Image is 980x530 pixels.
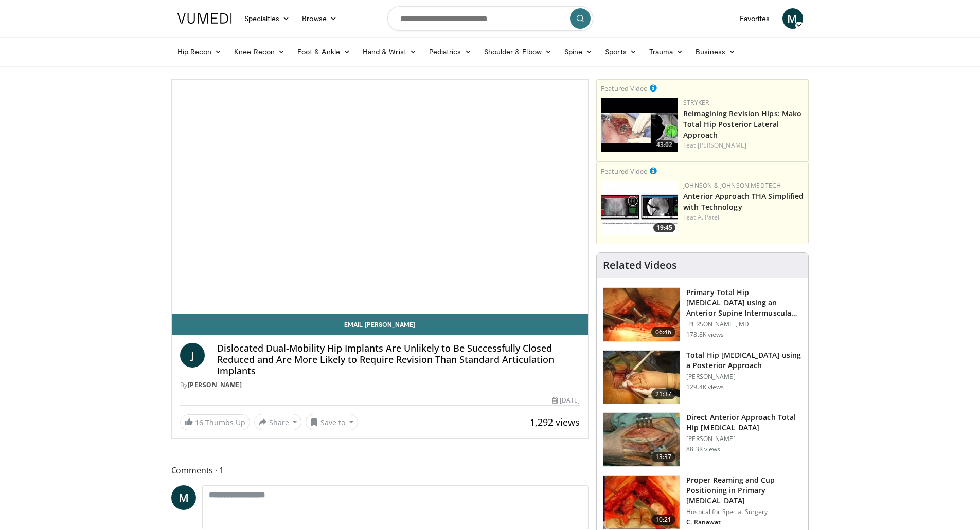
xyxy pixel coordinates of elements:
[603,351,680,404] img: 286987_0000_1.png.150x105_q85_crop-smart_upscale.jpg
[653,140,675,150] span: 43:02
[683,141,804,150] div: Feat.
[601,181,678,235] a: 19:45
[686,412,802,433] h3: Direct Anterior Approach Total Hip [MEDICAL_DATA]
[180,380,580,390] div: By
[599,42,643,62] a: Sports
[686,373,802,381] p: [PERSON_NAME]
[686,383,724,391] p: 129.4K views
[651,327,676,337] span: 06:46
[603,350,802,405] a: 21:37 Total Hip [MEDICAL_DATA] using a Posterior Approach [PERSON_NAME] 129.4K views
[683,108,801,140] a: Reimagining Revision Hips: Mako Total Hip Posterior Lateral Approach
[357,42,423,62] a: Hand & Wrist
[603,259,677,271] h4: Related Videos
[653,223,675,232] span: 19:45
[171,42,228,62] a: Hip Recon
[291,42,357,62] a: Foot & Ankle
[698,213,720,222] a: A. Patel
[603,413,680,466] img: 294118_0000_1.png.150x105_q85_crop-smart_upscale.jpg
[643,42,690,62] a: Trauma
[238,8,296,29] a: Specialties
[558,42,599,62] a: Spine
[601,167,648,176] small: Featured Video
[177,13,232,24] img: VuMedi Logo
[423,42,478,62] a: Pediatrics
[603,288,680,341] img: 263423_3.png.150x105_q85_crop-smart_upscale.jpg
[603,412,802,467] a: 13:37 Direct Anterior Approach Total Hip [MEDICAL_DATA] [PERSON_NAME] 88.3K views
[683,181,781,190] a: Johnson & Johnson MedTech
[603,287,802,342] a: 06:46 Primary Total Hip [MEDICAL_DATA] using an Anterior Supine Intermuscula… [PERSON_NAME], MD 1...
[171,485,196,510] a: M
[683,213,804,222] div: Feat.
[734,8,776,29] a: Favorites
[601,98,678,152] img: 6632ea9e-2a24-47c5-a9a2-6608124666dc.150x105_q85_crop-smart_upscale.jpg
[306,414,358,430] button: Save to
[686,320,802,328] p: [PERSON_NAME], MD
[686,475,802,506] h3: Proper Reaming and Cup Positioning in Primary [MEDICAL_DATA]
[601,84,648,93] small: Featured Video
[686,508,802,516] p: Hospital for Special Surgery
[689,42,742,62] a: Business
[195,417,203,427] span: 16
[387,6,593,31] input: Search topics, interventions
[686,331,724,339] p: 178.8K views
[683,191,804,212] a: Anterior Approach THA Simplified with Technology
[172,80,589,314] video-js: Video Player
[698,141,746,150] a: [PERSON_NAME]
[188,380,242,389] a: [PERSON_NAME]
[171,464,589,477] span: Comments 1
[686,518,802,526] p: C. Ranawat
[254,414,302,430] button: Share
[651,389,676,399] span: 21:37
[603,476,680,529] img: 9ceeadf7-7a50-4be6-849f-8c42a554e74d.150x105_q85_crop-smart_upscale.jpg
[530,416,580,428] span: 1,292 views
[782,8,803,29] a: M
[651,515,676,525] span: 10:21
[601,98,678,152] a: 43:02
[172,314,589,335] a: Email [PERSON_NAME]
[686,435,802,443] p: [PERSON_NAME]
[217,343,580,376] h4: Dislocated Dual-Mobility Hip Implants Are Unlikely to Be Successfully Closed Reduced and Are More...
[683,98,709,107] a: Stryker
[601,181,678,235] img: 06bb1c17-1231-4454-8f12-6191b0b3b81a.150x105_q85_crop-smart_upscale.jpg
[686,287,802,318] h3: Primary Total Hip [MEDICAL_DATA] using an Anterior Supine Intermuscula…
[180,414,250,430] a: 16 Thumbs Up
[478,42,558,62] a: Shoulder & Elbow
[651,452,676,462] span: 13:37
[552,396,580,405] div: [DATE]
[296,8,343,29] a: Browse
[180,343,205,368] a: J
[228,42,291,62] a: Knee Recon
[686,350,802,371] h3: Total Hip [MEDICAL_DATA] using a Posterior Approach
[686,445,720,453] p: 88.3K views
